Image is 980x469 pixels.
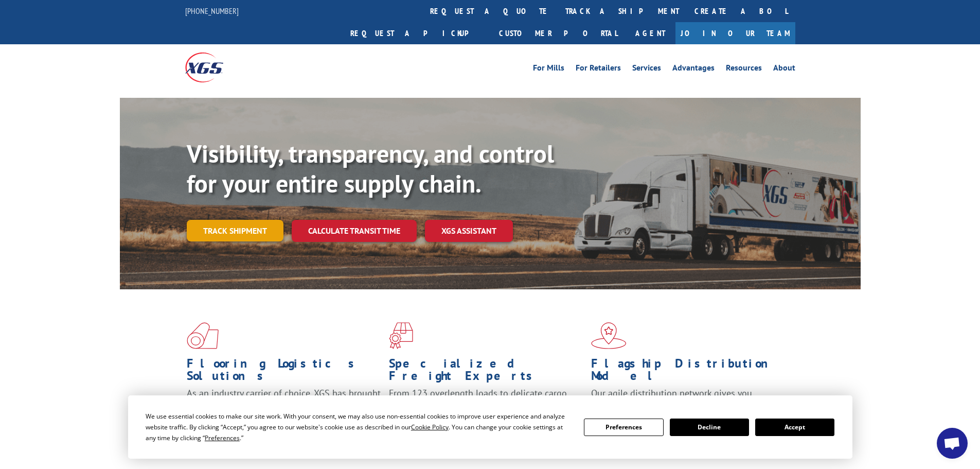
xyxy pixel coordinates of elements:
span: Cookie Policy [411,423,449,431]
p: From 123 overlength loads to delicate cargo, our experienced staff knows the best way to move you... [389,387,583,433]
a: About [773,64,795,75]
div: Open chat [937,428,968,459]
button: Accept [755,419,834,436]
b: Visibility, transparency, and control for your entire supply chain. [187,137,554,199]
h1: Flooring Logistics Solutions [187,357,381,387]
span: Our agile distribution network gives you nationwide inventory management on demand. [591,387,780,411]
a: For Mills [533,64,564,75]
a: Calculate transit time [292,220,417,242]
button: Decline [670,419,749,436]
a: Track shipment [187,220,283,241]
span: As an industry carrier of choice, XGS has brought innovation and dedication to flooring logistics... [187,387,381,424]
a: Agent [625,22,675,44]
a: Join Our Team [675,22,795,44]
img: xgs-icon-flagship-distribution-model-red [591,322,627,349]
h1: Specialized Freight Experts [389,357,583,387]
a: Resources [726,64,762,75]
a: For Retailers [576,64,621,75]
button: Preferences [584,419,663,436]
h1: Flagship Distribution Model [591,357,786,387]
img: xgs-icon-total-supply-chain-intelligence-red [187,322,219,349]
img: xgs-icon-focused-on-flooring-red [389,322,413,349]
div: We use essential cookies to make our site work. With your consent, we may also use non-essential ... [146,411,572,443]
a: Advantages [672,64,715,75]
span: Preferences [205,433,240,442]
a: Customer Portal [491,22,625,44]
a: Request a pickup [343,22,491,44]
a: Services [632,64,661,75]
a: XGS ASSISTANT [425,220,513,242]
a: [PHONE_NUMBER] [185,6,239,16]
div: Cookie Consent Prompt [128,395,852,459]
